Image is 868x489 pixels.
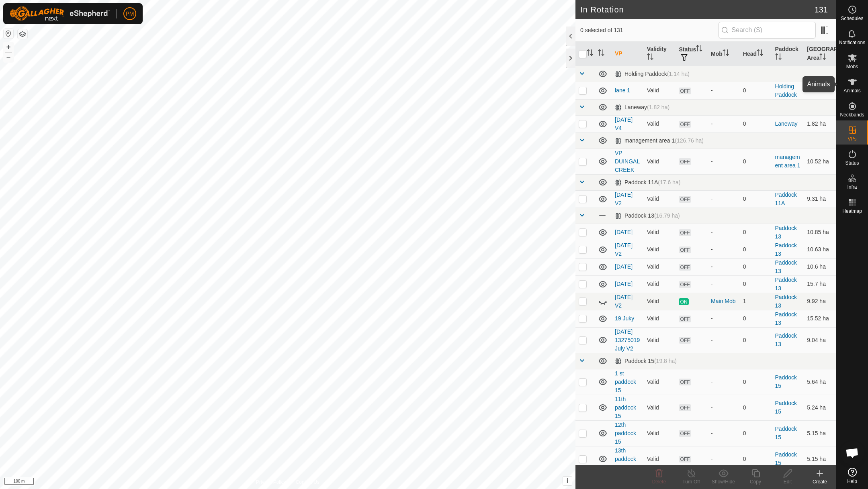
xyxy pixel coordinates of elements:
div: - [711,314,737,323]
a: [DATE] [615,281,633,287]
span: (1.82 ha) [647,104,669,110]
span: Heatmap [842,209,862,214]
td: 0 [740,395,772,420]
span: OFF [679,88,691,94]
a: Paddock 11A [775,192,797,206]
td: 9.31 ha [804,190,836,208]
div: - [711,378,737,386]
span: (1.14 ha) [667,71,690,77]
div: - [711,263,737,271]
div: Show/Hide [707,478,739,485]
td: 0 [740,446,772,472]
span: OFF [679,456,691,463]
span: (19.8 ha) [654,358,677,364]
h2: In Rotation [580,5,815,14]
span: OFF [679,430,691,437]
div: - [711,157,737,166]
span: Status [845,161,859,165]
span: Schedules [841,16,863,21]
td: Valid [644,420,676,446]
button: Reset Map [4,29,13,39]
span: OFF [679,121,691,128]
span: PM [126,10,134,18]
div: - [711,336,737,344]
a: Paddock 13 [775,277,797,291]
td: 10.6 ha [804,258,836,275]
button: – [4,53,13,62]
a: Paddock 13 [775,225,797,240]
a: Paddock 15 [775,400,797,415]
button: i [563,477,572,485]
td: Valid [644,327,676,353]
p-sorticon: Activate to sort [757,51,763,57]
td: 0 [740,115,772,132]
span: OFF [679,404,691,411]
span: OFF [679,379,691,385]
td: Valid [644,446,676,472]
span: (17.6 ha) [658,179,680,185]
a: [DATE] [615,263,633,270]
div: Create [804,478,836,485]
span: 0 selected of 131 [580,26,719,35]
td: 10.63 ha [804,241,836,258]
div: - [711,195,737,203]
span: OFF [679,158,691,165]
p-sorticon: Activate to sort [598,51,604,57]
a: Paddock 15 [775,374,797,389]
a: Paddock 13 [775,294,797,309]
td: Valid [644,190,676,208]
div: - [711,228,737,236]
td: 1.14 ha [804,82,836,99]
a: [DATE] 13275019 July V2 [615,328,640,352]
div: Edit [772,478,804,485]
span: Mobs [846,64,858,69]
a: management area 1 [775,154,800,169]
a: [DATE] V2 [615,294,633,309]
a: Help [836,465,868,487]
a: Paddock 13 [775,332,797,347]
div: - [711,455,737,463]
th: Mob [708,42,740,66]
td: 9.04 ha [804,327,836,353]
td: 1 [740,293,772,310]
a: Paddock 15 [775,426,797,440]
th: Paddock [772,42,804,66]
a: Paddock 13 [775,311,797,326]
a: 12th paddock 15 [615,422,636,445]
a: Privacy Policy [256,479,286,486]
th: Validity [644,42,676,66]
span: Neckbands [840,112,864,117]
input: Search (S) [719,22,816,39]
div: - [711,429,737,438]
div: management area 1 [615,137,704,144]
div: - [711,403,737,412]
div: Open chat [840,441,864,465]
a: Paddock 15 [775,451,797,466]
td: Valid [644,241,676,258]
span: Animals [843,88,861,93]
a: [DATE] V2 [615,192,633,206]
td: Valid [644,395,676,420]
span: VPs [848,137,856,141]
div: - [711,280,737,288]
td: 0 [740,82,772,99]
td: 5.15 ha [804,420,836,446]
td: Valid [644,369,676,395]
td: 0 [740,420,772,446]
div: Holding Paddock [615,71,690,77]
td: 10.85 ha [804,224,836,241]
span: OFF [679,281,691,288]
div: Turn Off [675,478,707,485]
div: Paddock 13 [615,212,680,219]
p-sorticon: Activate to sort [723,51,729,57]
td: 15.52 ha [804,310,836,327]
div: Laneway [615,104,669,111]
div: Main Mob [711,297,737,306]
td: 0 [740,310,772,327]
a: VP DUINGAL CREEK [615,150,640,173]
span: Infra [847,185,857,189]
div: Paddock 11A [615,179,680,186]
td: 0 [740,327,772,353]
td: Valid [644,310,676,327]
td: 0 [740,241,772,258]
